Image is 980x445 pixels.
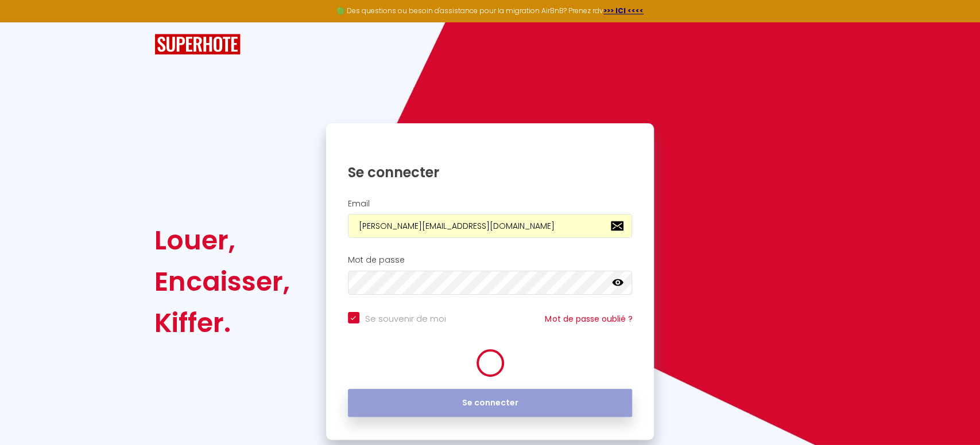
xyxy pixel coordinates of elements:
[603,6,644,15] a: >>> ICI <<<<
[348,255,633,265] h2: Mot de passe
[348,199,633,209] h2: Email
[348,214,633,238] input: Ton Email
[154,302,290,343] div: Kiffer.
[348,163,633,181] h1: Se connecter
[154,34,241,55] img: SuperHote logo
[154,261,290,302] div: Encaisser,
[545,313,632,325] a: Mot de passe oublié ?
[348,389,633,417] button: Se connecter
[154,220,290,261] div: Louer,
